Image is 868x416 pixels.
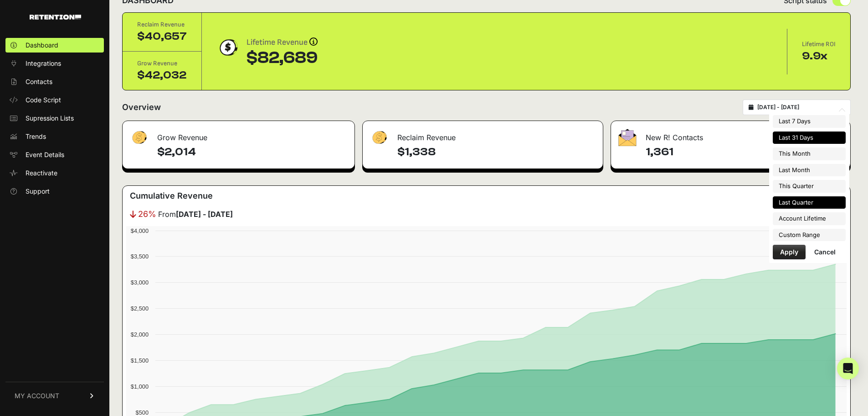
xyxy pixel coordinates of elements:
span: Code Script [26,95,61,105]
span: From [158,209,233,220]
div: Lifetime Revenue [247,36,318,49]
text: $2,000 [131,331,149,338]
span: Reactivate [26,169,57,178]
a: Code Script [5,93,104,107]
a: MY ACCOUNT [5,382,104,410]
div: Open Intercom Messenger [837,358,859,379]
li: This Quarter [773,180,846,193]
h4: 1,361 [646,145,843,159]
h4: $1,338 [397,145,596,159]
h2: Overview [122,101,161,114]
li: Last Month [773,164,846,177]
img: fa-dollar-13500eef13a19c4ab2b9ed9ad552e47b0d9fc28b02b83b90ba0e00f96d6372e9.png [130,129,148,147]
span: Supression Lists [26,114,74,123]
li: Account Lifetime [773,212,846,225]
a: Supression Lists [5,111,104,126]
div: Reclaim Revenue [137,20,187,29]
li: Custom Range [773,229,846,242]
div: 9.9x [802,49,836,63]
li: Last Quarter [773,196,846,209]
h4: $2,014 [157,145,347,159]
span: Dashboard [26,41,58,50]
a: Event Details [5,147,104,162]
text: $2,500 [131,305,149,312]
span: Contacts [26,77,52,86]
a: Contacts [5,74,104,89]
span: Event Details [26,150,64,159]
div: Lifetime ROI [802,40,836,49]
img: fa-envelope-19ae18322b30453b285274b1b8af3d052b27d846a4fbe8435d1a52b978f639a2.png [618,129,637,146]
div: $42,032 [137,68,187,83]
text: $3,500 [131,253,149,260]
img: Retention.com [30,15,81,20]
li: Last 31 Days [773,132,846,144]
div: New R! Contacts [611,121,850,148]
a: Trends [5,129,104,144]
strong: [DATE] - [DATE] [176,210,233,219]
button: Apply [773,245,806,259]
span: Trends [26,132,46,141]
span: Integrations [26,59,61,68]
img: dollar-coin-05c43ed7efb7bc0c12610022525b4bbbb207c7efeef5aecc26f025e68dcafac9.png [216,36,239,59]
img: fa-dollar-13500eef13a19c4ab2b9ed9ad552e47b0d9fc28b02b83b90ba0e00f96d6372e9.png [370,129,388,147]
li: Last 7 Days [773,115,846,128]
button: Cancel [807,245,843,259]
li: This Month [773,147,846,160]
h3: Cumulative Revenue [130,190,213,202]
text: $4,000 [131,227,149,234]
span: MY ACCOUNT [15,391,59,400]
text: $1,500 [131,357,149,364]
div: $40,657 [137,29,187,44]
span: Support [26,187,50,196]
span: 26% [138,208,156,221]
a: Dashboard [5,38,104,53]
text: $1,000 [131,383,149,390]
a: Integrations [5,56,104,71]
div: Reclaim Revenue [363,121,603,148]
a: Support [5,184,104,199]
a: Reactivate [5,166,104,180]
text: $3,000 [131,279,149,286]
div: $82,689 [247,49,318,67]
text: $500 [136,409,149,416]
div: Grow Revenue [137,59,187,68]
div: Grow Revenue [123,121,354,148]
